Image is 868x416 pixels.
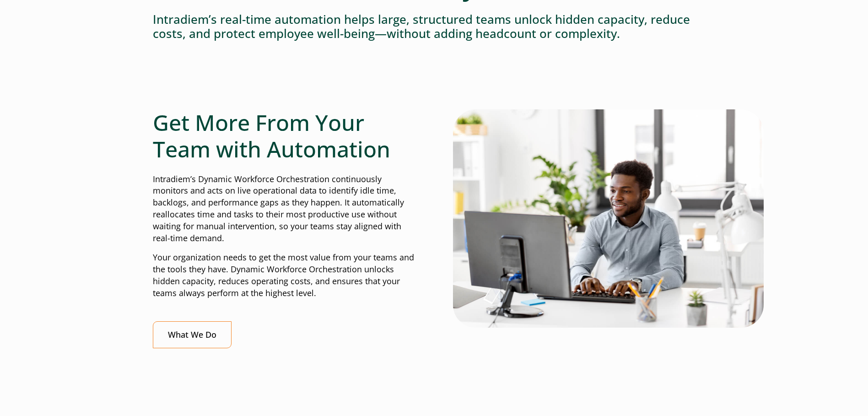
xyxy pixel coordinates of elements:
[153,109,415,162] h2: Get More From Your Team with Automation
[153,321,232,348] a: What We Do
[153,252,415,299] p: Your organization needs to get the most value from your teams and the tools they have. Dynamic Wo...
[153,12,716,41] h4: Intradiem’s real-time automation helps large, structured teams unlock hidden capacity, reduce cos...
[153,173,415,244] p: Intradiem’s Dynamic Workforce Orchestration continuously monitors and acts on live operational da...
[453,109,764,327] img: Man typing on computer with real-time automation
